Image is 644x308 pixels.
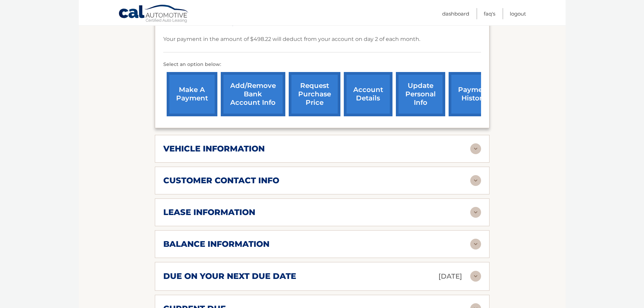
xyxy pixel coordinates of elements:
[163,61,481,69] p: Select an option below:
[344,72,392,116] a: account details
[167,72,217,116] a: make a payment
[438,270,462,282] p: [DATE]
[163,34,420,44] p: Your payment in the amount of $498.22 will deduct from your account on day 2 of each month.
[470,175,481,186] img: accordion-rest.svg
[163,175,279,186] h2: customer contact info
[470,271,481,282] img: accordion-rest.svg
[442,8,469,19] a: Dashboard
[484,8,495,19] a: FAQ's
[289,72,340,116] a: request purchase price
[510,8,526,19] a: Logout
[163,239,269,249] h2: balance information
[163,271,296,281] h2: due on your next due date
[396,72,445,116] a: update personal info
[163,207,255,217] h2: lease information
[470,239,481,250] img: accordion-rest.svg
[470,207,481,218] img: accordion-rest.svg
[470,143,481,154] img: accordion-rest.svg
[163,144,265,154] h2: vehicle information
[173,20,235,26] span: Enrolled For Auto Pay
[221,72,285,116] a: Add/Remove bank account info
[449,72,499,116] a: payment history
[118,4,189,24] a: Cal Automotive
